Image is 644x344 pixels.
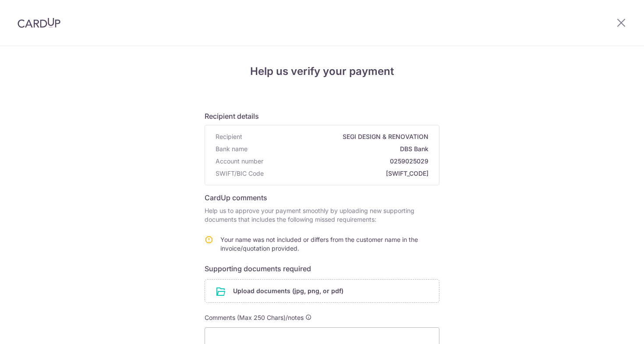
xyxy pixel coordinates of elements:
[216,169,264,178] span: SWIFT/BIC Code
[267,157,428,166] span: 0259025029
[205,111,439,121] h6: Recipient details
[205,314,304,321] span: Comments (Max 250 Chars)/notes
[246,132,428,141] span: SEGI DESIGN & RENOVATION
[220,236,418,252] span: Your name was not included or differs from the customer name in the invoice/quotation provided.
[205,64,439,79] h4: Help us verify your payment
[216,145,248,153] span: Bank name
[18,18,60,28] img: CardUp
[205,206,439,224] p: Help us to approve your payment smoothly by uploading new supporting documents that includes the ...
[205,263,439,274] h6: Supporting documents required
[205,279,439,303] div: Upload documents (jpg, png, or pdf)
[216,157,263,166] span: Account number
[267,169,428,178] span: [SWIFT_CODE]
[205,192,439,203] h6: CardUp comments
[251,145,428,153] span: DBS Bank
[216,132,242,141] span: Recipient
